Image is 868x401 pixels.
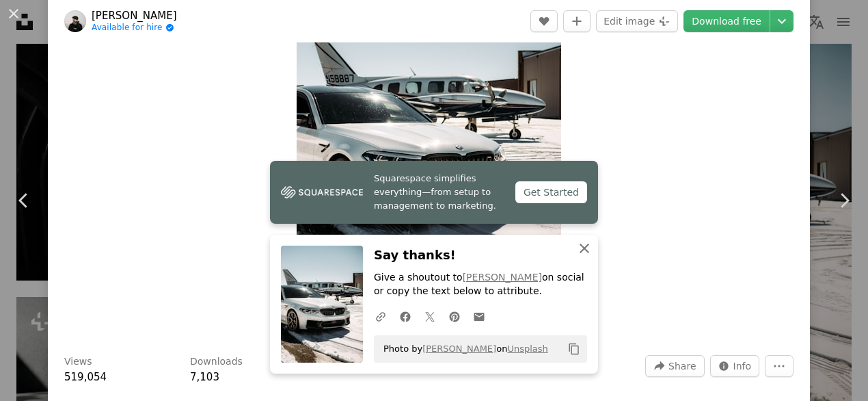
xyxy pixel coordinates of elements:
[281,182,363,203] img: file-1747939142011-51e5cc87e3c9
[270,161,598,224] a: Squarespace simplifies everything—from setup to management to marketing.Get Started
[422,344,496,354] a: [PERSON_NAME]
[770,10,794,32] button: Choose download size
[374,246,587,266] h3: Say thanks!
[515,181,587,203] div: Get Started
[596,10,678,32] button: Edit image
[710,355,760,377] button: Stats about this image
[683,10,770,32] a: Download free
[92,23,177,34] a: Available for hire
[418,302,442,330] a: Share on Twitter
[374,172,504,213] span: Squarespace simplifies everything—from setup to management to marketing.
[645,355,704,377] button: Share this image
[190,371,219,383] span: 7,103
[562,337,586,361] button: Copy to clipboard
[507,344,547,354] a: Unsplash
[92,9,177,23] a: [PERSON_NAME]
[463,272,542,283] a: [PERSON_NAME]
[765,355,794,377] button: More Actions
[64,355,92,369] h3: Views
[190,355,243,369] h3: Downloads
[530,10,558,32] button: Like
[563,10,591,32] button: Add to Collection
[820,135,868,266] a: Next
[442,302,467,330] a: Share on Pinterest
[64,10,86,32] img: Go to Jakob Rosen's profile
[393,302,418,330] a: Share on Facebook
[467,302,491,330] a: Share over email
[64,371,107,383] span: 519,054
[374,271,587,298] p: Give a shoutout to on social or copy the text below to attribute.
[377,338,548,360] span: Photo by on
[668,356,696,376] span: Share
[733,356,752,376] span: Info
